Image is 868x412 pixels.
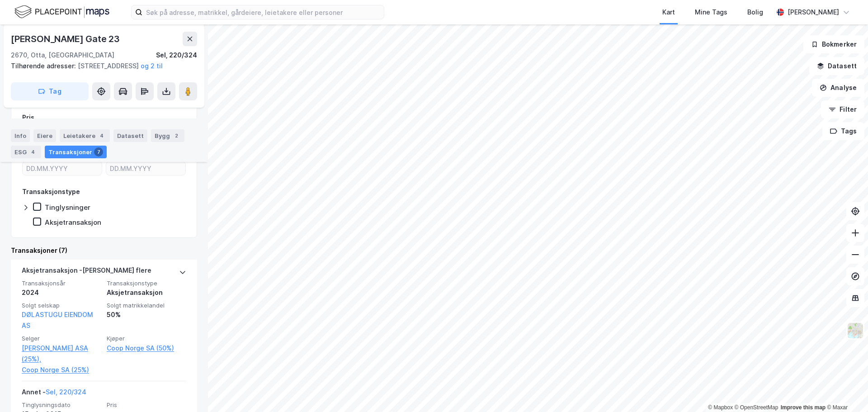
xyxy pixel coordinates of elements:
[107,302,186,309] span: Solgt matrikkelandel
[22,186,80,197] div: Transaksjonstype
[781,404,826,411] a: Improve this map
[823,369,868,412] iframe: Chat Widget
[11,32,122,46] div: [PERSON_NAME] Gate 23
[151,129,184,142] div: Bygg
[695,7,727,18] div: Mine Tags
[822,122,864,140] button: Tags
[107,401,186,409] span: Pris
[812,79,864,97] button: Analyse
[22,279,101,287] span: Transaksjonsår
[22,365,101,375] a: Coop Norge SA (25%)
[46,388,86,396] a: Sel, 220/324
[156,50,197,61] div: Sel, 220/324
[97,131,106,140] div: 4
[14,4,109,20] img: logo.f888ab2527a4732fd821a326f86c7f29.svg
[11,61,190,71] div: [STREET_ADDRESS]
[803,35,864,53] button: Bokmerker
[22,343,101,365] a: [PERSON_NAME] ASA (25%),
[22,302,101,309] span: Solgt selskap
[142,5,384,19] input: Søk på adresse, matrikkel, gårdeiere, leietakere eller personer
[107,343,186,354] a: Coop Norge SA (50%)
[45,218,101,227] div: Aksjetransaksjon
[107,279,186,287] span: Transaksjonstype
[22,265,151,279] div: Aksjetransaksjon - [PERSON_NAME] flere
[107,287,186,298] div: Aksjetransaksjon
[821,100,864,118] button: Filter
[735,404,778,411] a: OpenStreetMap
[11,62,78,70] span: Tilhørende adresser:
[33,129,56,142] div: Eiere
[172,131,181,140] div: 2
[94,147,103,156] div: 7
[11,129,30,142] div: Info
[45,203,90,212] div: Tinglysninger
[28,147,38,156] div: 4
[22,387,86,401] div: Annet -
[22,287,101,298] div: 2024
[662,7,675,18] div: Kart
[11,146,41,158] div: ESG
[23,161,102,175] input: DD.MM.YYYY
[11,50,114,61] div: 2670, Otta, [GEOGRAPHIC_DATA]
[45,146,107,158] div: Transaksjoner
[106,161,185,175] input: DD.MM.YYYY
[11,82,89,100] button: Tag
[60,129,110,142] div: Leietakere
[11,245,197,256] div: Transaksjoner (7)
[113,129,147,142] div: Datasett
[788,7,839,18] div: [PERSON_NAME]
[847,322,864,339] img: Z
[22,112,34,123] div: Pris
[747,7,763,18] div: Bolig
[107,309,186,320] div: 50%
[22,401,101,409] span: Tinglysningsdato
[22,311,93,329] a: DØLASTUGU EIENDOM AS
[107,335,186,342] span: Kjøper
[22,335,101,342] span: Selger
[809,57,864,75] button: Datasett
[708,404,733,411] a: Mapbox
